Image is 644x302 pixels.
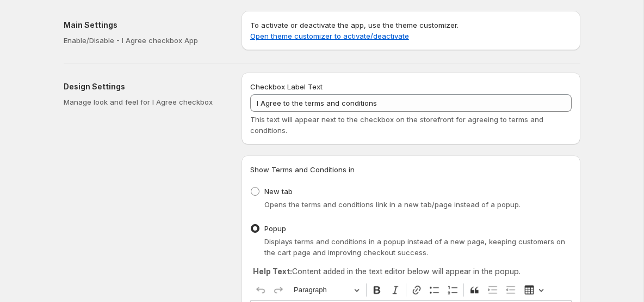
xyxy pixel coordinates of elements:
span: New tab [264,187,293,196]
strong: Help Text: [253,267,292,276]
span: Paragraph [294,283,350,297]
span: Show Terms and Conditions in [250,165,355,174]
h2: Main Settings [64,20,224,31]
p: Content added in the text editor below will appear in the popup. [253,266,569,277]
div: Editor toolbar [250,280,572,300]
p: Manage look and feel for I Agree checkbox [64,96,224,107]
h2: Design Settings [64,81,224,92]
span: Checkbox Label Text [250,82,323,91]
button: Paragraph, Heading [289,282,364,299]
span: Displays terms and conditions in a popup instead of a new page, keeping customers on the cart pag... [264,237,565,257]
a: Open theme customizer to activate/deactivate [250,32,409,40]
p: To activate or deactivate the app, use the theme customizer. [250,20,572,41]
span: Opens the terms and conditions link in a new tab/page instead of a popup. [264,200,521,209]
span: This text will appear next to the checkbox on the storefront for agreeing to terms and conditions. [250,115,543,135]
p: Enable/Disable - I Agree checkbox App [64,35,224,46]
span: Popup [264,224,286,233]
